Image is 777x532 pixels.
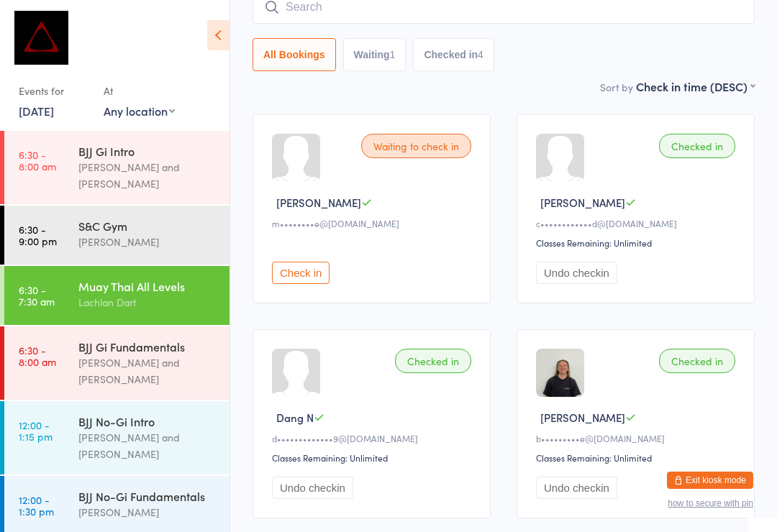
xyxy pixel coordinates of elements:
button: Undo checkin [536,262,617,284]
div: [PERSON_NAME] and [PERSON_NAME] [78,354,217,387]
time: 6:30 - 8:00 am [19,344,56,367]
div: Checked in [659,349,735,373]
a: [DATE] [19,103,54,119]
div: Classes Remaining: Unlimited [272,451,476,464]
div: Checked in [395,349,471,373]
img: image1759369997.png [536,349,584,397]
div: 4 [478,49,483,60]
div: Classes Remaining: Unlimited [536,237,740,249]
span: Dang N [276,410,314,425]
a: 6:30 -8:00 amBJJ Gi Fundamentals[PERSON_NAME] and [PERSON_NAME] [4,326,230,400]
div: S&C Gym [78,218,217,234]
div: d•••••••••••••9@[DOMAIN_NAME] [272,432,476,444]
button: Waiting1 [343,38,406,71]
time: 12:00 - 1:15 pm [19,419,53,442]
div: Classes Remaining: Unlimited [536,451,740,464]
img: Dominance MMA Abbotsford [14,11,68,65]
label: Sort by [600,80,633,94]
time: 12:00 - 1:30 pm [19,494,54,517]
div: [PERSON_NAME] and [PERSON_NAME] [78,429,217,462]
time: 6:30 - 9:00 pm [19,224,57,247]
div: BJJ Gi Intro [78,143,217,159]
span: [PERSON_NAME] [276,195,361,210]
time: 6:30 - 7:30 am [19,284,55,307]
div: [PERSON_NAME] [78,234,217,250]
div: b•••••••••e@[DOMAIN_NAME] [536,432,740,444]
div: Checked in [659,134,735,158]
div: Any location [104,103,175,119]
div: Events for [19,79,89,103]
a: 12:00 -1:15 pmBJJ No-Gi Intro[PERSON_NAME] and [PERSON_NAME] [4,401,230,474]
button: Check in [272,262,330,284]
button: Exit kiosk mode [667,472,753,489]
div: At [104,79,175,103]
div: BJJ No-Gi Intro [78,413,217,429]
div: 1 [390,49,396,60]
div: [PERSON_NAME] and [PERSON_NAME] [78,159,217,192]
div: Check in time (DESC) [636,78,755,94]
div: Waiting to check in [361,134,471,158]
div: BJJ No-Gi Fundamentals [78,488,217,504]
a: 6:30 -9:00 pmS&C Gym[PERSON_NAME] [4,206,230,265]
div: Lachlan Dart [78,294,217,311]
span: [PERSON_NAME] [540,195,625,210]
button: Undo checkin [272,477,353,499]
a: 6:30 -8:00 amBJJ Gi Intro[PERSON_NAME] and [PERSON_NAME] [4,131,230,204]
button: Undo checkin [536,477,617,499]
button: how to secure with pin [668,498,753,508]
div: m••••••••e@[DOMAIN_NAME] [272,217,476,229]
a: 6:30 -7:30 amMuay Thai All LevelsLachlan Dart [4,266,230,325]
div: c••••••••••••d@[DOMAIN_NAME] [536,217,740,229]
button: All Bookings [253,38,336,71]
div: BJJ Gi Fundamentals [78,339,217,354]
span: [PERSON_NAME] [540,410,625,425]
div: [PERSON_NAME] [78,504,217,520]
div: Muay Thai All Levels [78,278,217,294]
time: 6:30 - 8:00 am [19,149,56,172]
button: Checked in4 [413,38,494,71]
